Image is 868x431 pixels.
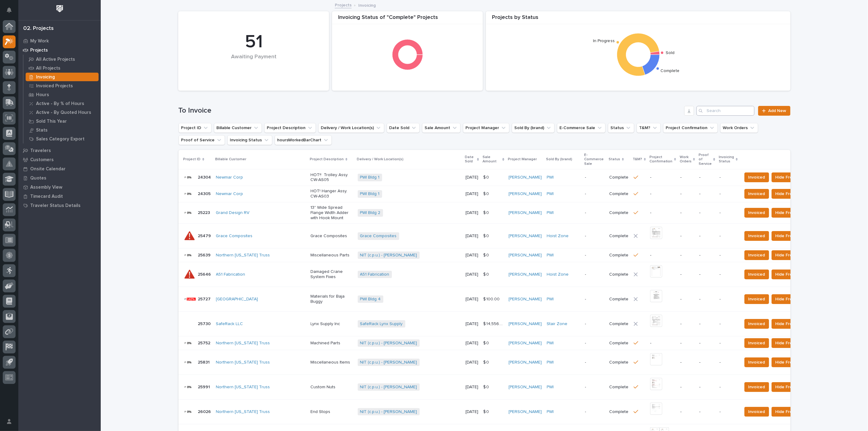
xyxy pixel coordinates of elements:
p: Grace Composites [311,234,353,239]
tr: 2573025730 SafeRack LLC Lynx Supply IncSafeRack Lynx Supply [DATE]$ 14,556.00$ 14,556.00 [PERSON_... [179,312,818,336]
p: Active - By Quoted Hours [36,110,91,115]
p: $ 0 [483,359,490,365]
p: Quotes [30,176,46,181]
button: Status [608,123,634,133]
span: Add New [769,109,787,113]
a: Traveler Status Details [18,201,101,210]
p: [DATE] [466,360,479,365]
p: Materials for Baja Buggy [311,294,353,304]
p: - [699,234,714,239]
p: Complete [609,253,629,258]
a: Hoist Zone [547,272,569,277]
p: [DATE] [466,253,479,258]
p: - [585,210,605,215]
a: Assembly View [18,183,101,192]
button: Hide From List [772,270,808,279]
button: Hide From List [772,189,808,199]
p: - [720,175,737,180]
p: Work Orders [680,154,692,165]
p: Machined Parts [311,341,353,346]
p: Complete [609,234,629,239]
tr: 2572725727 [GEOGRAPHIC_DATA] Materials for Baja BuggyPWI Bldg 4 [DATE]$ 100.00$ 100.00 [PERSON_NA... [179,287,818,312]
p: - [650,191,675,197]
p: [DATE] [466,297,479,302]
p: - [720,234,737,239]
a: [PERSON_NAME] [509,210,542,215]
p: Customers [30,157,54,163]
span: Hide From List [776,408,804,415]
p: 26026 [198,408,212,415]
button: Invoiced [744,382,769,392]
p: All Active Projects [36,57,75,62]
a: [PERSON_NAME] [509,175,542,180]
p: Complete [609,175,629,180]
span: Invoiced [748,174,765,181]
span: Invoiced [748,209,765,216]
p: End Stops [311,409,353,415]
p: - [680,321,694,327]
button: T&M? [637,123,661,133]
p: Hours [36,92,49,98]
span: Hide From List [776,252,804,259]
a: Northern [US_STATE] Truss [216,385,270,390]
p: $ 0 [483,408,490,415]
a: PWI [547,385,554,390]
tr: 2430424304 Newmar Corp HOT!! Trolley Assy. CW-AS05PWI Bldg 1 [DATE]$ 0$ 0 [PERSON_NAME] PWI -Comp... [179,169,818,186]
a: [PERSON_NAME] [509,234,542,239]
p: $ 0 [483,190,490,197]
a: Projects [335,1,352,8]
button: Hide From List [772,294,808,304]
p: Complete [609,409,629,415]
a: My Work [18,36,101,45]
p: - [585,175,605,180]
a: Timecard Audit [18,192,101,201]
button: Invoiced [744,270,769,279]
p: 25730 [198,320,212,327]
span: Hide From List [776,320,804,328]
p: Timecard Audit [30,194,63,199]
a: PWI [547,360,554,365]
text: Sold [666,51,675,55]
button: Project Manager [463,123,509,133]
span: Hide From List [776,359,804,366]
button: Invoiced [744,250,769,260]
p: [DATE] [466,272,479,277]
p: [DATE] [466,385,479,390]
a: Sales Category Export [24,135,101,143]
p: - [699,297,714,302]
p: Invoicing Status [719,154,734,165]
button: Invoiced [744,294,769,304]
p: - [699,175,714,180]
tr: 2430524305 Newmar Corp HOT! Hanger Assy. CW-AS03PWI Bldg 1 [DATE]$ 0$ 0 [PERSON_NAME] PWI -Comple... [179,186,818,202]
span: Invoiced [748,271,765,278]
p: Complete [609,321,629,327]
button: Invoicing Status [227,135,272,145]
a: PWI Bldg 1 [360,175,380,180]
div: Awaiting Payment [189,54,319,73]
span: Invoiced [748,383,765,391]
p: All Projects [36,66,60,71]
tr: 2602626026 Northern [US_STATE] Truss End StopsNIT (c.p.u.) - [PERSON_NAME] [DATE]$ 0$ 0 [PERSON_N... [179,399,818,424]
a: PWI [547,210,554,215]
a: PWI [547,409,554,415]
div: 51 [189,31,319,53]
button: Hide From List [772,319,808,329]
p: - [680,191,694,197]
button: Hide From List [772,231,808,241]
p: 25223 [198,209,212,215]
div: Projects by Status [486,14,790,24]
h1: To Invoice [179,106,682,115]
a: [PERSON_NAME] [509,409,542,415]
p: Projects [30,48,48,53]
p: Sale Amount [483,154,501,165]
p: Complete [609,341,629,346]
p: Proof of Service [699,152,712,167]
a: Grace Composites [360,234,397,239]
p: - [650,175,675,180]
p: $ 0 [483,209,490,215]
button: Billable Customer [214,123,262,133]
p: Miscellaneous Items [311,360,353,365]
p: $ 100.00 [483,295,501,302]
button: Invoiced [744,407,769,417]
a: Grand Design RV [216,210,250,215]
